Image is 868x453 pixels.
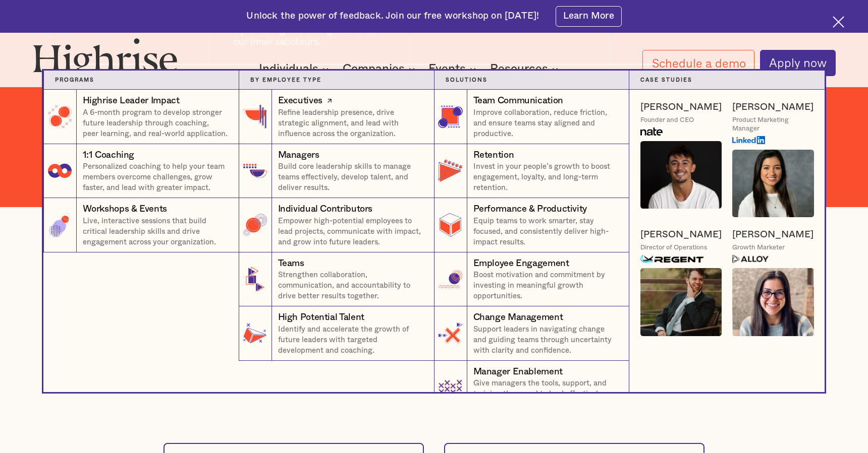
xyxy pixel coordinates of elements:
a: ExecutivesRefine leadership presence, drive strategic alignment, and lead with influence across t... [239,90,434,144]
a: [PERSON_NAME] [732,228,813,241]
p: Identify and accelerate the growth of future leaders with targeted development and coaching. [278,324,423,356]
strong: Case Studies [640,77,692,83]
a: ManagersBuild core leadership skills to manage teams effectively, develop talent, and deliver res... [239,144,434,199]
div: Highrise Leader Impact [83,94,180,107]
img: Cross icon [833,16,844,28]
a: TeamsStrengthen collaboration, communication, and accountability to drive better results together. [239,252,434,307]
a: Learn More [556,6,622,27]
div: Performance & Productivity [473,203,587,216]
div: Companies [343,63,418,75]
a: High Potential TalentIdentify and accelerate the growth of future leaders with targeted developme... [239,306,434,361]
div: Founder and CEO [640,116,694,124]
p: A 6-month program to develop stronger future leadership through coaching, peer learning, and real... [83,107,228,139]
strong: Solutions [446,77,487,83]
a: 1:1 CoachingPersonalized coaching to help your team members overcome challenges, grow faster, and... [43,144,239,199]
div: Team Communication [473,94,563,107]
div: Managers [278,149,319,162]
div: Resources [490,63,548,75]
p: Give managers the tools, support, and training they need to lead effectively and retain top talent. [473,378,618,410]
p: Build core leadership skills to manage teams effectively, develop talent, and deliver results. [278,161,423,193]
a: Highrise Leader ImpactA 6-month program to develop stronger future leadership through coaching, p... [43,90,239,144]
div: Employee Engagement [473,257,569,270]
strong: By Employee Type [250,77,321,83]
div: Resources [490,63,561,75]
a: Apply now [760,50,836,76]
div: Growth Marketer [732,243,785,252]
div: Events [428,63,479,75]
div: 1:1 Coaching [83,149,135,162]
a: Schedule a demo [642,50,754,76]
a: Individual ContributorsEmpower high-potential employees to lead projects, communicate with impact... [239,198,434,252]
a: Change ManagementSupport leaders in navigating change and guiding teams through uncertainty with ... [434,306,629,361]
div: Teams [278,257,304,270]
div: Unlock the power of feedback. Join our free workshop on [DATE]! [246,10,539,23]
p: Refine leadership presence, drive strategic alignment, and lead with influence across the organiz... [278,107,423,139]
p: Improve collaboration, reduce friction, and ensure teams stay aligned and productive. [473,107,618,139]
div: High Potential Talent [278,311,364,324]
div: Director of Operations [640,243,707,252]
div: Individuals [259,63,318,75]
a: Employee EngagementBoost motivation and commitment by investing in meaningful growth opportunities. [434,252,629,307]
a: Performance & ProductivityEquip teams to work smarter, stay focused, and consistently deliver hig... [434,198,629,252]
a: [PERSON_NAME] [640,101,722,113]
p: Personalized coaching to help your team members overcome challenges, grow faster, and lead with g... [83,161,228,193]
p: Support leaders in navigating change and guiding teams through uncertainty with clarity and confi... [473,324,618,356]
div: Product Marketing Manager [732,116,813,133]
a: [PERSON_NAME] [732,101,813,113]
div: Change Management [473,311,563,324]
p: Strengthen collaboration, communication, and accountability to drive better results together. [278,270,423,301]
a: Team CommunicationImprove collaboration, reduce friction, and ensure teams stay aligned and produ... [434,90,629,144]
p: Live, interactive sessions that build critical leadership skills and drive engagement across your... [83,216,228,247]
p: Empower high-potential employees to lead projects, communicate with impact, and grow into future ... [278,216,423,247]
div: Retention [473,149,514,162]
a: RetentionInvest in your people’s growth to boost engagement, loyalty, and long-term retention. [434,144,629,199]
div: Companies [343,63,405,75]
img: Highrise logo [33,38,178,82]
a: [PERSON_NAME] [640,228,722,241]
div: Manager Enablement [473,365,563,378]
a: Manager EnablementGive managers the tools, support, and training they need to lead effectively an... [434,361,629,415]
div: Individual Contributors [278,203,373,216]
div: Executives [278,94,322,107]
p: Invest in your people’s growth to boost engagement, loyalty, and long-term retention. [473,161,618,193]
p: Equip teams to work smarter, stay focused, and consistently deliver high-impact results. [473,216,618,247]
strong: Programs [55,77,94,83]
div: Events [428,63,466,75]
div: Individuals [259,63,332,75]
div: Workshops & Events [83,203,167,216]
p: Boost motivation and commitment by investing in meaningful growth opportunities. [473,270,618,301]
a: Workshops & EventsLive, interactive sessions that build critical leadership skills and drive enga... [43,198,239,252]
